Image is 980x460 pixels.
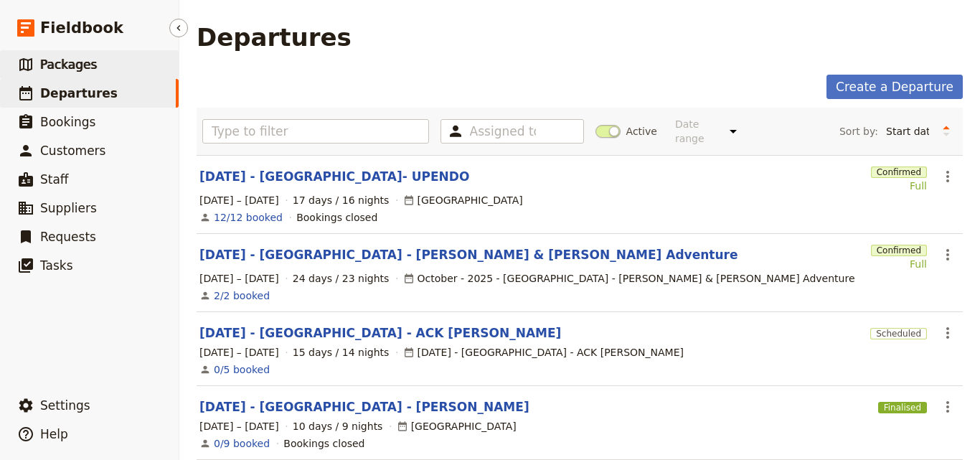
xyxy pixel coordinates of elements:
span: [DATE] – [DATE] [199,419,279,433]
button: Actions [936,321,960,345]
h1: Departures [197,23,352,52]
span: Fieldbook [40,17,123,39]
a: [DATE] - [GEOGRAPHIC_DATA] - [PERSON_NAME] [199,398,529,416]
div: [GEOGRAPHIC_DATA] [397,419,517,433]
span: [DATE] – [DATE] [199,345,279,360]
span: Packages [40,57,97,72]
button: Actions [936,395,960,419]
a: [DATE] - [GEOGRAPHIC_DATA]- UPENDO [199,168,469,185]
div: Full [871,179,927,193]
a: View the bookings for this departure [214,210,283,225]
span: [DATE] – [DATE] [199,271,279,286]
a: View the bookings for this departure [214,362,270,377]
div: [GEOGRAPHIC_DATA] [403,193,523,207]
span: Active [626,124,657,139]
input: Type to filter [202,119,429,144]
span: Finalised [878,402,927,413]
span: 10 days / 9 nights [293,419,383,433]
span: Bookings [40,115,95,129]
span: [DATE] – [DATE] [199,193,279,207]
span: 24 days / 23 nights [293,271,390,286]
span: Suppliers [40,201,97,215]
span: Departures [40,86,118,100]
a: View the bookings for this departure [214,436,270,451]
div: Full [871,257,927,271]
a: [DATE] - [GEOGRAPHIC_DATA] - ACK [PERSON_NAME] [199,324,561,342]
span: Confirmed [871,245,927,256]
div: Bookings closed [283,436,364,451]
span: Help [40,427,68,441]
span: Scheduled [870,328,927,339]
span: Customers [40,144,105,158]
span: Tasks [40,258,73,273]
select: Sort by: [880,121,936,142]
span: Sort by: [839,124,878,139]
div: Bookings closed [296,210,377,225]
div: October - 2025 - [GEOGRAPHIC_DATA] - [PERSON_NAME] & [PERSON_NAME] Adventure [403,271,855,286]
button: Actions [936,164,960,189]
span: 17 days / 16 nights [293,193,390,207]
span: Staff [40,172,69,187]
span: 15 days / 14 nights [293,345,390,360]
span: Confirmed [871,166,927,178]
a: [DATE] - [GEOGRAPHIC_DATA] - [PERSON_NAME] & [PERSON_NAME] Adventure [199,246,738,263]
a: Create a Departure [826,75,963,99]
input: Assigned to [470,123,536,140]
div: [DATE] - [GEOGRAPHIC_DATA] - ACK [PERSON_NAME] [403,345,684,360]
button: Hide menu [169,19,188,37]
button: Actions [936,243,960,267]
button: Change sort direction [936,121,957,142]
a: View the bookings for this departure [214,288,270,303]
span: Requests [40,230,96,244]
span: Settings [40,398,90,413]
